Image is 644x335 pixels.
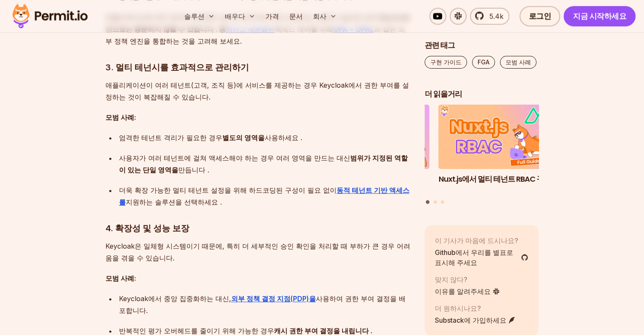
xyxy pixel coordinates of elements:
[274,327,372,335] font: 캐시 권한 부여 결정을 내립니다 .
[315,105,429,169] img: 권한 부여를 위한 JWT 사용 방법: 모범 사례 및 일반적인 실수
[435,276,467,284] font: 맞지 않다?
[315,105,429,195] li: 3/3
[470,8,509,25] a: 5.4k
[119,294,231,303] font: Keycloak에서 중앙 집중화하는 대신,
[231,294,316,303] a: 외부 정책 결정 지점(PDP)을
[333,25,374,33] a: OPA + OPAL
[222,133,265,142] font: 별도의 영역을
[119,327,274,335] font: 반복적인 평가 오버헤드를 줄이기 위해 가능한 경우
[520,6,561,26] a: 로그인
[573,11,626,21] font: 지금 시작하세요
[286,8,306,25] a: 문서
[225,12,245,20] font: 배우다
[439,105,553,195] li: 3개 중 1개
[337,186,350,194] font: 동적
[425,56,467,69] a: 구현 가이드
[221,8,259,25] button: 배우다
[105,13,410,33] font: Keycloak만으로는 충분하지 않을 수 있습니다 . 동
[105,62,249,72] font: 3. 멀티 테넌시를 효과적으로 관리하기
[105,25,405,45] font: 과 같은 외부 정책 엔진을 통합하는 것을 고려해 보세요
[435,305,481,313] font: 더 원하시나요?
[119,133,222,142] font: 엄격한 테넌트 격리가 필요한 경우
[478,59,489,66] font: FGA
[426,200,430,204] button: 슬라이드 1로 이동
[425,89,462,100] font: 더 읽을거리
[435,237,518,245] font: 이 기사가 마음에 드시나요?
[434,201,437,204] button: 슬라이드 2로 이동
[500,56,536,69] a: 모범 사례
[430,59,462,66] font: 구현 가이드
[313,12,326,20] font: 회사
[119,154,408,174] font: 범위가 지정된 역할이 있는 단일 영역을
[310,8,340,25] button: 회사
[184,12,205,20] font: 솔루션
[439,105,553,169] img: Nuxt.js에서 멀티 테넌트 RBAC 구현
[105,242,410,262] font: Keycloak은 일체형 시스템이기 때문에, 특히 더 세부적인 승인 확인을 처리할 때 부하가 큰 경우 어려움을 겪을 수 있습니다.
[425,105,539,205] div: 게시물
[489,12,503,20] font: 5.4k
[126,198,222,206] font: 지원하는 솔루션을 선택하세요 .
[119,186,337,194] font: 더욱 확장 가능한 멀티 테넌트 설정을 위해 하드코딩된 구성이 필요 없이
[105,81,409,101] font: 애플리케이션이 여러 테넌트(고객, 조직 등)에 서비스를 제공하는 경우 Keycloak에서 권한 부여를 설정하는 것이 복잡해질 수 있습니다.
[105,274,136,282] font: 모범 사례:
[529,11,551,21] font: 로그인
[119,154,350,162] font: 사용자가 여러 테넌트에 걸쳐 액세스해야 하는 경우 여러 영역을 만드는 대신
[262,8,282,25] a: 가격
[425,40,455,51] font: 관련 태그
[240,37,242,45] font: .
[439,174,551,184] font: Nuxt.js에서 멀티 테넌트 RBAC 구현
[564,6,636,26] a: 지금 시작하세요
[435,248,529,268] a: Github에서 우리를 별표로 표시해 주세요
[441,201,444,204] button: 슬라이드 3으로 이동
[435,316,516,326] a: Substack에 가입하세요
[472,56,495,69] a: FGA
[275,25,333,33] font: 액세스 제어를 위해
[105,113,136,122] font: 모범 사례:
[119,186,409,206] font: 테넌트 기반 액세스를
[8,2,91,30] img: 허가 로고
[119,186,409,206] a: 동적 테넌트 기반 액세스를
[265,133,302,142] font: 사용하세요 .
[226,25,275,33] a: 적이고 세분화된
[119,294,406,315] font: 사용하여 권한 부여 결정을 배포합니다.
[435,287,500,297] a: 이유를 알려주세요
[105,223,189,233] font: 4. 확장성 및 성능 보장
[439,105,553,195] a: Nuxt.js에서 멀티 테넌트 RBAC 구현Nuxt.js에서 멀티 테넌트 RBAC 구현
[506,59,531,66] font: 모범 사례
[178,166,209,174] font: 만듭니다 .
[265,12,279,20] font: 가격
[289,12,303,20] font: 문서
[181,8,218,25] button: 솔루션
